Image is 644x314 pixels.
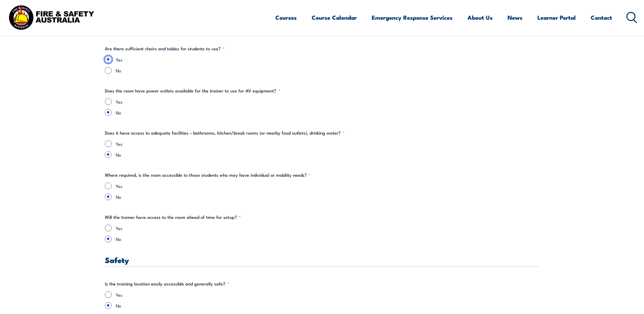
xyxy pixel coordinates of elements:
label: No [116,302,539,309]
a: About Us [467,8,493,27]
legend: Does the room have power outlets available for the trainer to use for AV equipment? [105,87,280,94]
label: No [116,109,539,116]
legend: Will the trainer have access to the room ahead of time for setup? [105,214,241,221]
label: No [116,67,539,74]
legend: Does it have access to adequate facilities – bathrooms, kitchen/break rooms (or nearby food outle... [105,129,345,136]
label: Yes [116,182,539,189]
label: No [116,151,539,158]
legend: Where required, is the room accessible to those students who may have individual or mobility needs? [105,172,311,178]
a: Learner Portal [537,8,576,27]
label: Yes [116,98,539,105]
h3: Safety [105,256,539,264]
legend: Are there sufficient chairs and tables for students to use? [105,45,224,52]
label: Yes [116,140,539,147]
label: Yes [116,291,539,298]
a: Course Calendar [312,8,357,27]
label: No [116,235,539,242]
a: Contact [591,8,612,27]
a: News [508,8,522,27]
label: No [116,193,539,200]
legend: Is the training location easily accessible and generally safe? [105,280,229,287]
a: Emergency Response Services [372,8,453,27]
label: Yes [116,225,539,231]
label: Yes [116,56,539,63]
a: Courses [275,8,297,27]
